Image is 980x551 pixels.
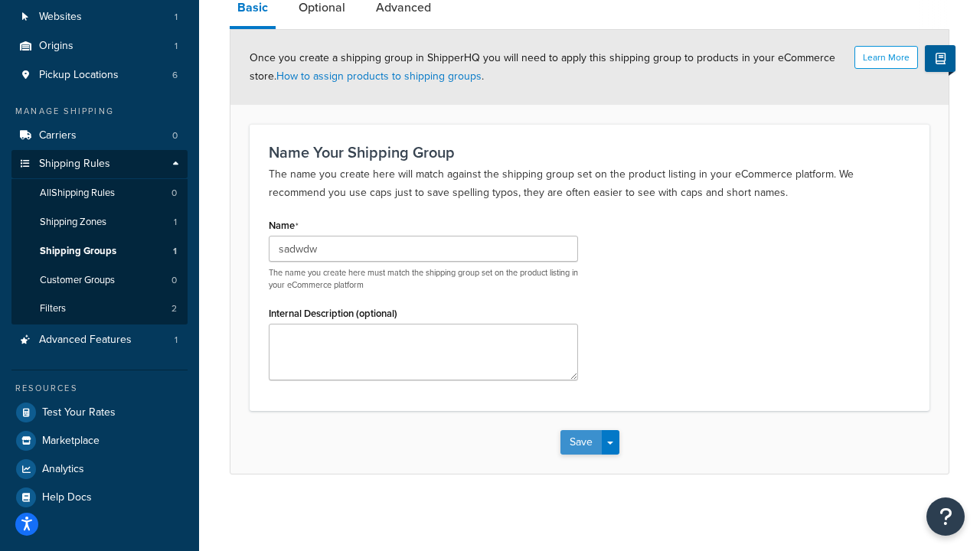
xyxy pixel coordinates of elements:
[40,274,115,287] span: Customer Groups
[175,334,178,347] span: 1
[11,105,188,118] div: Manage Shipping
[269,267,578,291] p: The name you create here must match the shipping group set on the product listing in your eCommer...
[42,463,84,476] span: Analytics
[269,165,910,202] p: The name you create here will match against the shipping group set on the product listing in your...
[11,237,188,266] a: Shipping Groups1
[173,245,177,258] span: 1
[11,427,188,455] a: Marketplace
[854,46,918,69] button: Learn More
[11,150,188,324] li: Shipping Rules
[11,455,188,483] a: Analytics
[40,302,66,315] span: Filters
[39,11,82,24] span: Websites
[174,216,177,229] span: 1
[39,129,77,142] span: Carriers
[42,406,116,419] span: Test Your Rates
[11,32,188,60] li: Origins
[39,158,110,171] span: Shipping Rules
[175,40,178,53] span: 1
[11,266,188,295] li: Customer Groups
[171,187,177,200] span: 0
[11,122,188,150] li: Carriers
[11,326,188,354] a: Advanced Features1
[925,45,955,72] button: Show Help Docs
[11,295,188,323] a: Filters2
[926,497,965,536] button: Open Resource Center
[11,32,188,60] a: Origins1
[42,435,100,448] span: Marketplace
[11,399,188,426] a: Test Your Rates
[11,3,188,31] a: Websites1
[39,334,132,347] span: Advanced Features
[11,484,188,511] a: Help Docs
[11,266,188,295] a: Customer Groups0
[40,216,106,229] span: Shipping Zones
[39,40,73,53] span: Origins
[175,11,178,24] span: 1
[11,61,188,90] li: Pickup Locations
[171,302,177,315] span: 2
[11,382,188,395] div: Resources
[560,430,602,455] button: Save
[11,326,188,354] li: Advanced Features
[11,122,188,150] a: Carriers0
[171,274,177,287] span: 0
[11,208,188,236] li: Shipping Zones
[11,150,188,178] a: Shipping Rules
[40,187,115,200] span: All Shipping Rules
[276,68,482,84] a: How to assign products to shipping groups
[172,69,178,82] span: 6
[269,144,910,161] h3: Name Your Shipping Group
[11,295,188,323] li: Filters
[172,129,178,142] span: 0
[42,491,92,504] span: Help Docs
[40,245,116,258] span: Shipping Groups
[250,50,835,84] span: Once you create a shipping group in ShipperHQ you will need to apply this shipping group to produ...
[269,308,397,319] label: Internal Description (optional)
[11,179,188,207] a: AllShipping Rules0
[269,220,299,232] label: Name
[11,3,188,31] li: Websites
[11,237,188,266] li: Shipping Groups
[11,208,188,236] a: Shipping Zones1
[39,69,119,82] span: Pickup Locations
[11,61,188,90] a: Pickup Locations6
